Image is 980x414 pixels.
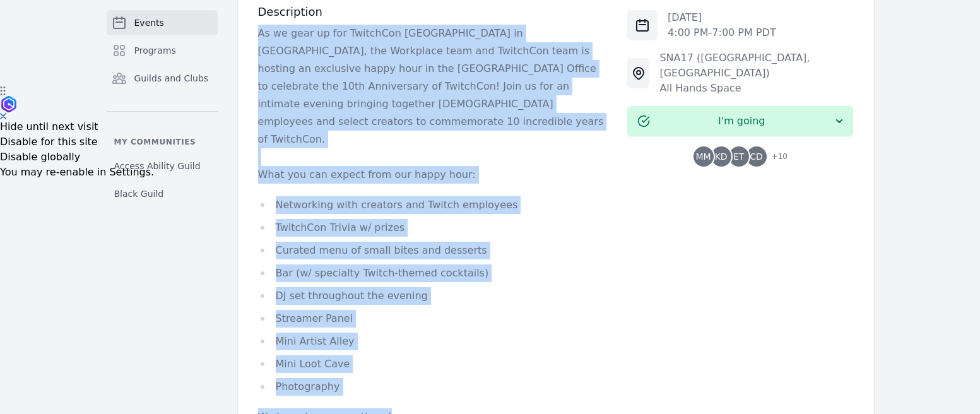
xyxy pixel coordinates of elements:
span: Guilds and Clubs [134,72,209,85]
p: As we gear up for TwitchCon [GEOGRAPHIC_DATA] in [GEOGRAPHIC_DATA], the Workplace team and Twitch... [258,25,608,148]
span: ET [733,152,744,161]
div: SNA17 ([GEOGRAPHIC_DATA], [GEOGRAPHIC_DATA]) [659,50,853,81]
li: Bar (w/ specialty Twitch-themed cocktails) [258,264,608,282]
div: All Hands Space [659,81,853,96]
li: Curated menu of small bites and desserts [258,242,608,259]
li: Networking with creators and Twitch employees [258,196,608,214]
span: MM [696,152,711,161]
a: Guilds and Clubs [107,66,218,91]
li: Streamer Panel [258,310,608,328]
li: Mini Loot Cave [258,355,608,373]
span: Black Guild [114,187,164,200]
li: TwitchCon Trivia w/ prizes [258,219,608,237]
span: Access Ability Guild [114,160,201,172]
a: Access Ability Guild [107,155,218,177]
p: What you can expect from our happy hour: [258,166,608,184]
p: My communities [107,137,218,147]
nav: Sidebar [107,10,218,205]
p: 4:00 PM - 7:00 PM PDT [668,25,776,40]
li: DJ set throughout the evening [258,287,608,305]
span: Events [134,16,164,29]
button: I'm going [627,106,853,136]
a: Events [107,10,218,35]
span: Programs [134,44,176,57]
span: + 10 [764,149,788,167]
h3: Description [258,4,608,20]
a: Black Guild [107,182,218,205]
a: Programs [107,38,218,63]
li: Mini Artist Alley [258,333,608,350]
span: CD [750,152,763,161]
span: I'm going [650,114,833,129]
span: KD [715,152,728,161]
p: [DATE] [668,10,776,25]
li: Photography [258,378,608,396]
